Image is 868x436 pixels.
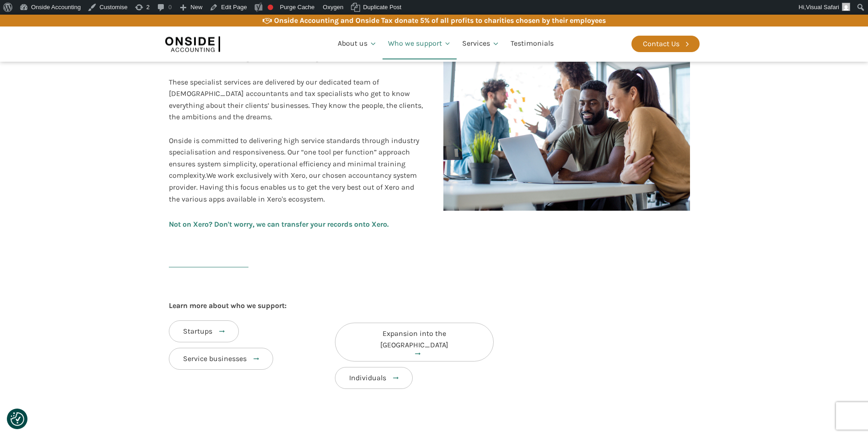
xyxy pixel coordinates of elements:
[169,300,286,312] div: Learn more about who we support:
[505,28,559,59] a: Testimonials
[169,171,419,203] span: We work exclusively with Xero, our chosen accountancy system provider. Having this focus enables ...
[169,78,425,122] span: These specialist services are delivered by our dedicated team of [DEMOGRAPHIC_DATA] accountants a...
[183,354,247,363] span: Service businesses
[457,28,505,59] a: Services
[274,15,606,27] div: Onside Accounting and Onside Tax donate 5% of all profits to charities chosen by their employees
[335,323,494,362] a: Expansion into the [GEOGRAPHIC_DATA]
[11,412,24,426] button: Consent Preferences
[268,5,273,10] div: Focus keyphrase not set
[631,36,700,52] a: Contact Us
[169,348,273,370] a: Service businesses
[806,4,839,11] span: Visual Safari
[332,28,383,59] a: About us
[183,327,212,335] span: Startups
[169,320,239,342] a: Startups
[380,329,448,350] span: Expansion into the [GEOGRAPHIC_DATA]
[349,373,386,382] span: Individuals
[169,41,425,205] div: Onside is committed to delivering high service standards through industry specialisation and resp...
[11,412,24,426] img: Revisit consent button
[643,38,679,50] div: Contact Us
[383,28,457,59] a: Who we support
[335,367,413,389] a: Individuals
[169,220,388,229] span: Not on Xero? Don't worry, we can transfer your records onto Xero.
[165,33,220,54] img: Onside Accounting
